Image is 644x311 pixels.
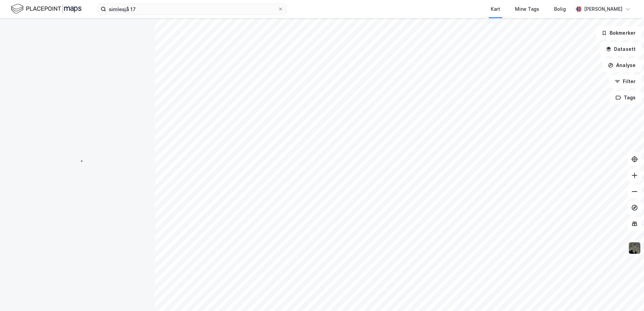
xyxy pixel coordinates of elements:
img: 9k= [628,242,641,254]
button: Bokmerker [596,26,641,40]
iframe: Chat Widget [610,279,644,311]
div: [PERSON_NAME] [584,5,622,13]
div: Kart [491,5,500,13]
img: spinner.a6d8c91a73a9ac5275cf975e30b51cfb.svg [72,155,83,166]
div: Kontrollprogram for chat [610,279,644,311]
button: Tags [610,91,641,104]
button: Datasett [600,42,641,56]
button: Analyse [602,59,641,72]
div: Bolig [554,5,566,13]
button: Filter [609,75,641,88]
input: Søk på adresse, matrikkel, gårdeiere, leietakere eller personer [106,4,278,14]
div: Mine Tags [515,5,539,13]
img: logo.f888ab2527a4732fd821a326f86c7f29.svg [11,3,82,15]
